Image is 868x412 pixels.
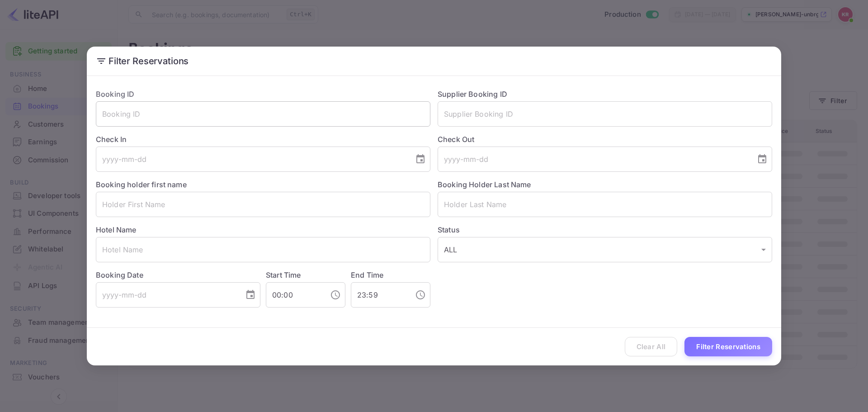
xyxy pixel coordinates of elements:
[96,270,260,280] label: Booking Date
[438,147,750,172] input: yyyy-mm-dd
[266,270,301,279] label: Start Time
[438,192,772,217] input: Holder Last Name
[351,282,408,308] input: hh:mm
[411,150,429,168] button: Choose date
[96,237,430,262] input: Hotel Name
[96,134,430,145] label: Check In
[438,90,507,99] label: Supplier Booking ID
[96,147,408,172] input: yyyy-mm-dd
[684,337,772,356] button: Filter Reservations
[438,180,531,189] label: Booking Holder Last Name
[753,150,771,168] button: Choose date
[87,47,781,76] h2: Filter Reservations
[241,286,259,304] button: Choose date
[96,101,430,127] input: Booking ID
[438,101,772,127] input: Supplier Booking ID
[438,237,772,262] div: ALL
[96,282,238,308] input: yyyy-mm-dd
[96,180,187,189] label: Booking holder first name
[96,192,430,217] input: Holder First Name
[266,282,323,308] input: hh:mm
[438,134,772,145] label: Check Out
[96,90,135,99] label: Booking ID
[411,286,429,304] button: Choose time, selected time is 11:59 PM
[96,225,137,234] label: Hotel Name
[351,270,383,279] label: End Time
[326,286,344,304] button: Choose time, selected time is 12:00 AM
[438,224,772,235] label: Status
